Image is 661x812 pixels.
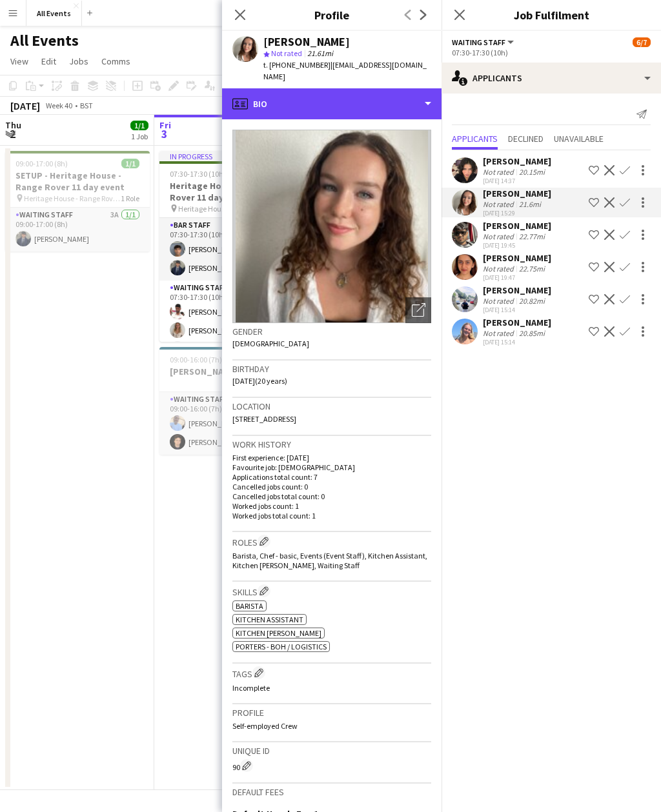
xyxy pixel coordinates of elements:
[452,37,516,47] button: Waiting Staff
[10,31,79,50] h1: All Events
[232,482,431,491] p: Cancelled jobs count: 0
[516,167,547,177] div: 20.15mi
[5,208,150,252] app-card-role: Waiting Staff3A1/109:00-17:00 (8h)[PERSON_NAME]
[516,199,544,209] div: 21.6mi
[633,37,651,47] span: 6/7
[24,193,121,203] span: Heritage House - Range Rover 11 day event
[159,392,304,455] app-card-role: Waiting Staff2/209:00-16:00 (7h)[PERSON_NAME][PERSON_NAME]
[232,759,431,772] div: 90
[232,535,431,548] h3: Roles
[232,453,431,462] p: First experience: [DATE]
[232,339,309,348] span: [DEMOGRAPHIC_DATA]
[483,252,551,264] div: [PERSON_NAME]
[170,355,222,364] span: 09:00-16:00 (7h)
[222,88,442,119] div: Bio
[232,551,427,570] span: Barista, Chef - basic, Events (Event Staff), Kitchen Assistant, Kitchen [PERSON_NAME], Waiting Staff
[159,151,304,161] div: In progress
[516,232,547,241] div: 22.77mi
[3,126,21,141] span: 2
[483,199,516,209] div: Not rated
[15,159,68,168] span: 09:00-17:00 (8h)
[516,328,547,338] div: 20.85mi
[130,121,148,130] span: 1/1
[236,615,303,624] span: Kitchen Assistant
[10,99,40,112] div: [DATE]
[232,683,431,693] p: Incomplete
[178,204,272,213] span: Heritage House - Range Rover 11 day event
[222,6,442,23] h3: Profile
[5,151,150,252] app-job-card: 09:00-17:00 (8h)1/1SETUP - Heritage House - Range Rover 11 day event Heritage House - Range Rover...
[516,296,547,306] div: 20.82mi
[236,642,327,651] span: Porters - BOH / Logistics
[96,53,136,70] a: Comms
[483,167,516,177] div: Not rated
[159,180,304,203] h3: Heritage House - Range Rover 11 day event
[232,326,431,337] h3: Gender
[516,264,547,273] div: 22.75mi
[232,363,431,375] h3: Birthday
[483,306,551,314] div: [DATE] 15:14
[43,101,75,110] span: Week 40
[271,48,302,58] span: Not rated
[452,134,498,143] span: Applicants
[483,188,551,199] div: [PERSON_NAME]
[483,273,551,282] div: [DATE] 19:47
[26,1,82,26] button: All Events
[159,119,171,131] span: Fri
[483,155,551,167] div: [PERSON_NAME]
[483,284,551,296] div: [PERSON_NAME]
[483,317,551,328] div: [PERSON_NAME]
[305,48,336,58] span: 21.61mi
[232,721,431,731] p: Self-employed Crew
[236,628,321,638] span: Kitchen [PERSON_NAME]
[232,745,431,757] h3: Unique ID
[232,707,431,718] h3: Profile
[232,130,431,323] img: Crew avatar or photo
[170,169,226,179] span: 07:30-17:30 (10h)
[5,53,34,70] a: View
[452,37,505,47] span: Waiting Staff
[263,36,350,48] div: [PERSON_NAME]
[483,338,551,346] div: [DATE] 15:14
[158,126,171,141] span: 3
[121,159,139,168] span: 1/1
[232,501,431,511] p: Worked jobs count: 1
[36,53,61,70] a: Edit
[442,63,661,94] div: Applicants
[80,101,93,110] div: BST
[101,55,130,67] span: Comms
[452,48,651,57] div: 07:30-17:30 (10h)
[5,119,21,131] span: Thu
[232,439,431,450] h3: Work history
[483,220,551,232] div: [PERSON_NAME]
[232,511,431,520] p: Worked jobs total count: 1
[159,218,304,281] app-card-role: Bar Staff2A2/207:30-17:30 (10h)[PERSON_NAME][PERSON_NAME]
[483,209,551,217] div: [DATE] 15:29
[5,170,150,193] h3: SETUP - Heritage House - Range Rover 11 day event
[263,60,427,81] span: | [EMAIL_ADDRESS][DOMAIN_NAME]
[232,462,431,472] p: Favourite job: [DEMOGRAPHIC_DATA]
[442,6,661,23] h3: Job Fulfilment
[483,177,551,185] div: [DATE] 14:37
[159,281,304,399] app-card-role: Waiting Staff2A5/507:30-17:30 (10h)[PERSON_NAME][PERSON_NAME]
[236,601,263,611] span: Barista
[41,55,56,67] span: Edit
[483,241,551,250] div: [DATE] 19:45
[131,132,148,141] div: 1 Job
[232,786,431,798] h3: Default fees
[483,232,516,241] div: Not rated
[121,193,139,203] span: 1 Role
[232,666,431,680] h3: Tags
[159,366,304,377] h3: [PERSON_NAME]
[232,401,431,412] h3: Location
[483,264,516,273] div: Not rated
[159,347,304,455] app-job-card: 09:00-16:00 (7h)2/2[PERSON_NAME]1 RoleWaiting Staff2/209:00-16:00 (7h)[PERSON_NAME][PERSON_NAME]
[554,134,604,143] span: Unavailable
[159,151,304,342] app-job-card: In progress07:30-17:30 (10h)7/7Heritage House - Range Rover 11 day event Heritage House - Range R...
[232,491,431,501] p: Cancelled jobs total count: 0
[232,376,287,386] span: [DATE] (20 years)
[263,60,330,70] span: t. [PHONE_NUMBER]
